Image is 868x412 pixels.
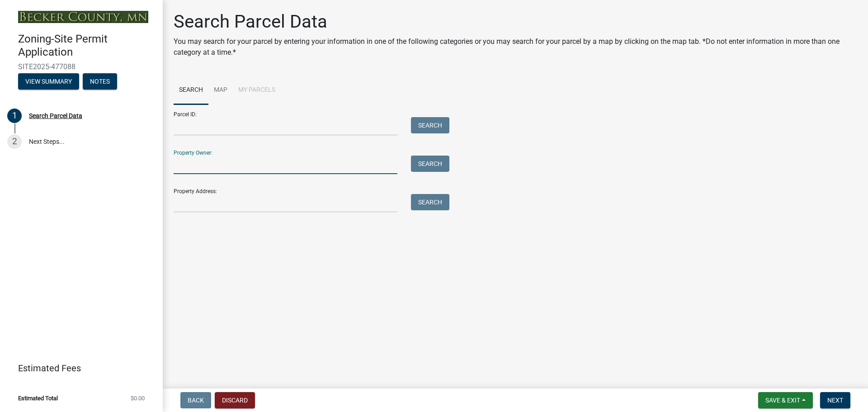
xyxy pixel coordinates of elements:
a: Map [208,76,233,105]
button: View Summary [18,73,79,90]
button: Discard [215,392,255,408]
p: You may search for your parcel by entering your information in one of the following categories or... [174,36,857,58]
img: Becker County, Minnesota [18,11,148,23]
button: Search [411,117,449,133]
button: Notes [83,73,117,90]
wm-modal-confirm: Summary [18,78,79,85]
a: Search [174,76,208,105]
button: Back [180,392,211,408]
span: $0.00 [131,395,145,401]
wm-modal-confirm: Notes [83,78,117,85]
h4: Zoning-Site Permit Application [18,33,156,59]
div: Search Parcel Data [29,113,82,119]
div: 2 [7,134,22,149]
span: SITE2025-477088 [18,62,145,71]
div: 1 [7,109,22,123]
h1: Search Parcel Data [174,11,857,33]
span: Back [188,397,204,404]
button: Next [820,392,850,408]
button: Search [411,194,449,210]
button: Search [411,156,449,172]
span: Estimated Total [18,395,58,401]
a: Estimated Fees [7,359,148,377]
button: Save & Exit [758,392,813,408]
span: Next [827,397,843,404]
span: Save & Exit [765,397,800,404]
